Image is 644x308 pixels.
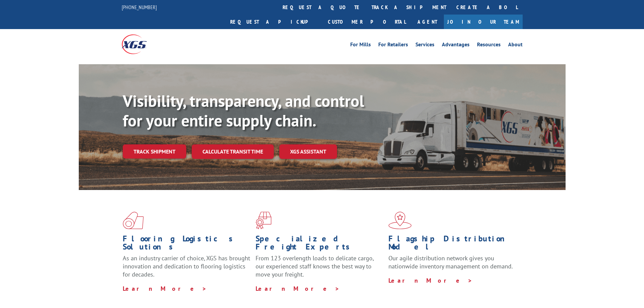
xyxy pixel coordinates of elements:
img: xgs-icon-flagship-distribution-model-red [388,212,412,229]
h1: Flooring Logistics Solutions [123,235,251,254]
img: xgs-icon-total-supply-chain-intelligence-red [123,212,144,229]
h1: Specialized Freight Experts [256,235,383,254]
a: Learn More > [388,277,473,284]
a: [PHONE_NUMBER] [122,4,157,10]
b: Visibility, transparency, and control for your entire supply chain. [123,90,364,131]
a: Learn More > [256,285,340,292]
a: Customer Portal [323,15,411,29]
a: Track shipment [123,144,186,159]
a: Request a pickup [225,15,323,29]
a: Agent [411,15,444,29]
a: Learn More > [123,285,207,292]
span: Our agile distribution network gives you nationwide inventory management on demand. [388,254,513,270]
a: Advantages [442,42,470,49]
p: From 123 overlength loads to delicate cargo, our experienced staff knows the best way to move you... [256,254,383,284]
a: XGS ASSISTANT [279,144,337,159]
a: Services [415,42,434,49]
a: Calculate transit time [192,144,274,159]
a: Resources [477,42,501,49]
img: xgs-icon-focused-on-flooring-red [256,212,271,229]
a: About [508,42,523,49]
a: Join Our Team [444,15,523,29]
span: As an industry carrier of choice, XGS has brought innovation and dedication to flooring logistics... [123,254,250,278]
h1: Flagship Distribution Model [388,235,516,254]
a: For Retailers [378,42,408,49]
a: For Mills [350,42,371,49]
